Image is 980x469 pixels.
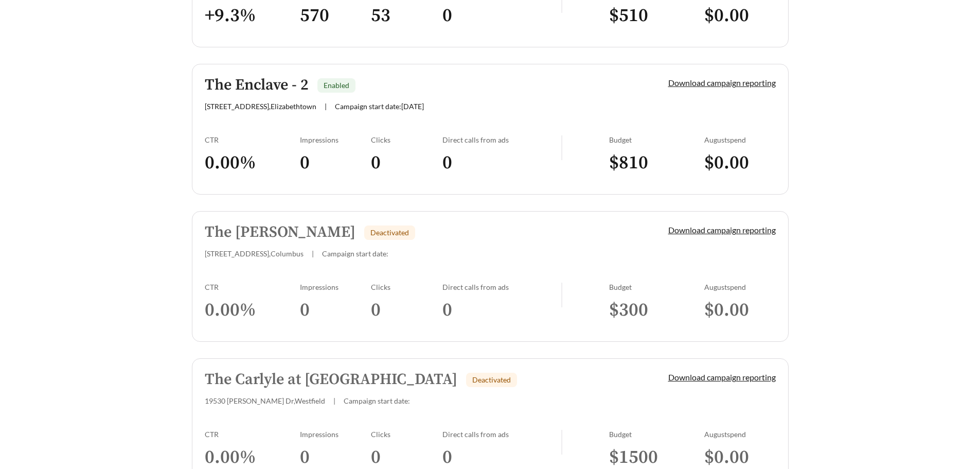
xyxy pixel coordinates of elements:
[370,228,409,237] span: Deactivated
[442,430,561,439] div: Direct calls from ads
[442,4,561,27] h3: 0
[609,151,704,175] h3: $ 810
[205,135,300,144] div: CTR
[335,102,424,111] span: Campaign start date: [DATE]
[205,396,325,405] span: 19530 [PERSON_NAME] Dr , Westfield
[300,430,371,439] div: Impressions
[609,430,704,439] div: Budget
[609,135,704,144] div: Budget
[609,4,704,27] h3: $ 510
[205,430,300,439] div: CTR
[312,249,314,258] span: |
[205,299,300,322] h3: 0.00 %
[704,4,776,27] h3: $ 0.00
[205,224,355,241] h5: The [PERSON_NAME]
[300,135,371,144] div: Impressions
[561,430,562,455] img: line
[300,299,371,322] h3: 0
[322,249,388,258] span: Campaign start date:
[609,299,704,322] h3: $ 300
[205,102,316,111] span: [STREET_ADDRESS] , Elizabethtown
[442,446,561,469] h3: 0
[371,446,442,469] h3: 0
[205,249,304,258] span: [STREET_ADDRESS] , Columbus
[442,299,561,322] h3: 0
[192,211,789,342] a: The [PERSON_NAME]Deactivated[STREET_ADDRESS],Columbus|Campaign start date:Download campaign repor...
[704,299,776,322] h3: $ 0.00
[205,77,309,94] h5: The Enclave - 2
[442,283,561,291] div: Direct calls from ads
[472,375,511,384] span: Deactivated
[325,102,327,111] span: |
[609,283,704,291] div: Budget
[344,396,410,405] span: Campaign start date:
[192,64,789,195] a: The Enclave - 2Enabled[STREET_ADDRESS],Elizabethtown|Campaign start date:[DATE]Download campaign ...
[300,283,371,291] div: Impressions
[609,446,704,469] h3: $ 1500
[371,135,442,144] div: Clicks
[704,151,776,175] h3: $ 0.00
[205,151,300,175] h3: 0.00 %
[205,371,457,388] h5: The Carlyle at [GEOGRAPHIC_DATA]
[668,225,776,235] a: Download campaign reporting
[442,151,561,175] h3: 0
[668,78,776,88] a: Download campaign reporting
[205,283,300,291] div: CTR
[561,135,562,160] img: line
[205,446,300,469] h3: 0.00 %
[300,4,371,27] h3: 570
[371,299,442,322] h3: 0
[704,283,776,291] div: August spend
[704,446,776,469] h3: $ 0.00
[324,81,349,90] span: Enabled
[704,430,776,439] div: August spend
[704,135,776,144] div: August spend
[561,283,562,307] img: line
[300,446,371,469] h3: 0
[668,372,776,382] a: Download campaign reporting
[442,135,561,144] div: Direct calls from ads
[371,283,442,291] div: Clicks
[371,4,442,27] h3: 53
[333,396,335,405] span: |
[205,4,300,27] h3: + 9.3 %
[371,430,442,439] div: Clicks
[300,151,371,175] h3: 0
[371,151,442,175] h3: 0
